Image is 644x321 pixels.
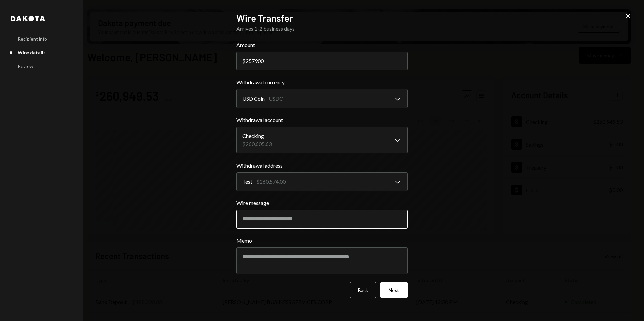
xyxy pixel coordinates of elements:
[236,78,408,86] label: Withdrawal currency
[236,25,408,33] div: Arrives 1-2 business days
[236,52,408,70] input: 0.00
[236,199,408,207] label: Wire message
[269,94,283,103] div: USDC
[236,172,408,191] button: Withdrawal address
[18,36,47,42] div: Recipient info
[236,89,408,108] button: Withdrawal currency
[236,237,408,245] label: Memo
[236,127,408,153] button: Withdrawal account
[236,162,408,170] label: Withdrawal address
[236,116,408,124] label: Withdrawal account
[242,58,246,64] div: $
[380,282,408,298] button: Next
[256,178,286,186] div: $260,574.00
[350,282,376,298] button: Back
[236,12,408,25] h2: Wire Transfer
[18,63,33,69] div: Review
[236,41,408,49] label: Amount
[18,50,46,55] div: Wire details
